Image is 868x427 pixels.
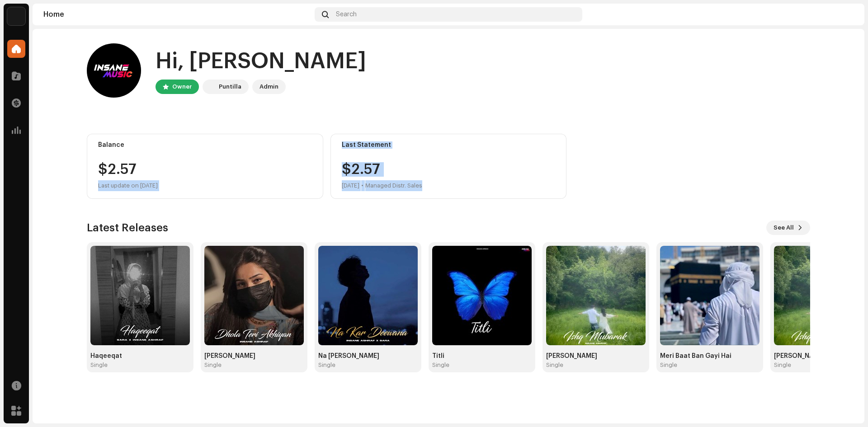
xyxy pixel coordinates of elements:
[318,352,418,360] div: Na [PERSON_NAME]
[546,246,646,345] img: a659af50-0cb5-4f9b-a7b0-60b17d22e46f
[259,81,278,92] div: Admin
[204,361,222,369] div: Single
[98,180,312,191] div: Last update on [DATE]
[204,246,304,345] img: c7f1b3bb-105b-4361-8759-54e9a1e5b0d7
[172,81,192,92] div: Owner
[336,11,357,18] span: Search
[432,352,532,360] div: Titli
[330,134,567,199] re-o-card-value: Last Statement
[43,11,311,18] div: Home
[365,180,422,191] div: Managed Distr. Sales
[546,352,646,360] div: [PERSON_NAME]
[156,47,366,76] div: Hi, [PERSON_NAME]
[361,180,363,191] div: •
[839,7,854,22] img: 1b03dfd2-b48d-490c-8382-ec36dbac16be
[660,352,759,360] div: Meri Baat Ban Gayi Hai
[432,361,449,369] div: Single
[774,219,794,237] span: See All
[546,361,563,369] div: Single
[90,352,190,360] div: Haqeeqat
[7,7,25,25] img: a6437e74-8c8e-4f74-a1ce-131745af0155
[766,221,810,235] button: See All
[219,81,241,92] div: Puntilla
[318,361,335,369] div: Single
[87,43,141,98] img: 1b03dfd2-b48d-490c-8382-ec36dbac16be
[342,141,556,149] div: Last Statement
[660,361,677,369] div: Single
[204,81,215,92] img: a6437e74-8c8e-4f74-a1ce-131745af0155
[98,141,312,149] div: Balance
[660,246,759,345] img: b9a177f9-4704-4475-ac6d-d793bbeaf5d5
[204,352,304,360] div: [PERSON_NAME]
[87,134,323,199] re-o-card-value: Balance
[342,180,359,191] div: [DATE]
[90,361,108,369] div: Single
[90,246,190,345] img: c8a18165-b316-4643-a83d-8dda21f7174b
[432,246,532,345] img: 0003483d-5be2-4227-960d-8c954a80d00b
[318,246,418,345] img: 1dfcfd90-23ff-4766-b897-321aed7239f4
[87,221,168,235] h3: Latest Releases
[774,361,791,369] div: Single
